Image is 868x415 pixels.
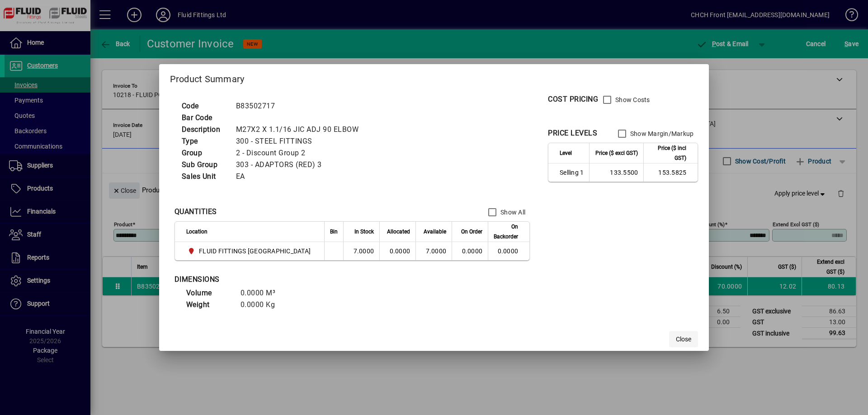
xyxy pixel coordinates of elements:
td: Description [177,124,231,135]
div: PRICE LEVELS [548,128,597,139]
td: Group [177,147,231,159]
td: 7.0000 [415,242,452,260]
td: Weight [182,299,236,311]
span: Bin [330,227,338,237]
span: Available [424,227,446,237]
td: 0.0000 Kg [236,299,290,311]
span: Price ($ incl GST) [649,143,686,163]
td: Sales Unit [177,171,231,182]
td: 300 - STEEL FITTINGS [231,135,370,147]
div: QUANTITIES [175,206,217,217]
td: 153.5825 [643,163,698,182]
div: DIMENSIONS [175,274,401,285]
span: On Order [461,227,482,237]
td: B83502717 [231,100,370,112]
span: In Stock [354,227,374,237]
span: Close [676,335,691,344]
button: Close [669,331,698,347]
td: Volume [182,287,236,299]
label: Show Costs [613,95,650,104]
td: 303 - ADAPTORS (RED) 3 [231,159,370,171]
span: Price ($ excl GST) [595,148,638,158]
h2: Product Summary [159,64,709,90]
td: 0.0000 [488,242,529,260]
td: M27X2 X 1.1/16 JIC ADJ 90 ELBOW [231,124,370,135]
span: 0.0000 [462,247,483,255]
span: Location [186,227,208,237]
td: 0.0000 M³ [236,287,290,299]
label: Show Margin/Markup [628,129,694,138]
td: Code [177,100,231,112]
div: COST PRICING [548,94,598,105]
td: EA [231,171,370,182]
span: FLUID FITTINGS CHRISTCHURCH [186,246,315,256]
span: FLUID FITTINGS [GEOGRAPHIC_DATA] [199,247,311,256]
span: Level [560,148,572,158]
label: Show All [499,208,525,217]
span: Selling 1 [560,168,584,177]
td: 7.0000 [343,242,379,260]
td: Type [177,135,231,147]
td: Bar Code [177,112,231,124]
td: 133.5500 [589,163,643,182]
td: Sub Group [177,159,231,171]
td: 2 - Discount Group 2 [231,147,370,159]
span: Allocated [387,227,410,237]
td: 0.0000 [379,242,415,260]
span: On Backorder [494,222,518,242]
